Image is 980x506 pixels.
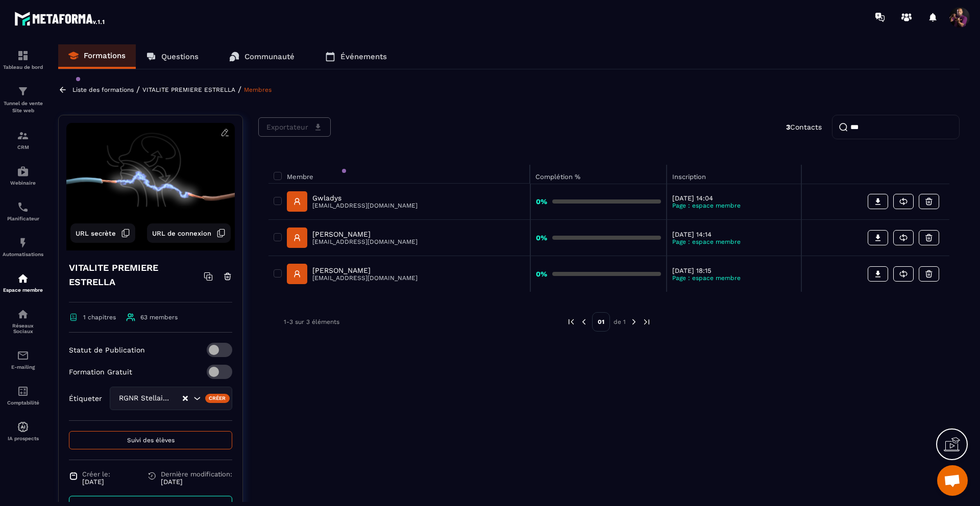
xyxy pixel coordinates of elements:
[17,201,29,213] img: scheduler
[3,216,43,221] p: Planificateur
[3,300,43,342] a: social-networksocial-networkRéseaux Sociaux
[161,470,232,478] span: Dernière modification:
[17,165,29,178] img: automations
[340,52,387,61] p: Événements
[17,49,29,62] img: formation
[3,193,43,229] a: schedulerschedulerPlanificateur
[219,44,305,69] a: Communauté
[287,227,418,248] a: [PERSON_NAME][EMAIL_ADDRESS][DOMAIN_NAME]
[312,230,418,238] p: [PERSON_NAME]
[937,465,968,496] div: Ouvrir le chat
[614,318,626,326] p: de 1
[3,323,43,334] p: Réseaux Sociaux
[579,317,589,326] img: prev
[69,368,132,376] p: Formation Gratuit
[672,274,796,282] p: Page : espace membre
[140,314,178,321] span: 63 members
[786,123,822,131] p: Contacts
[312,266,418,274] p: [PERSON_NAME]
[3,144,43,150] p: CRM
[786,123,790,131] strong: 3
[84,51,126,60] p: Formations
[69,394,102,402] p: Étiqueter
[3,78,43,122] a: formationformationTunnel de vente Site web
[82,478,110,486] p: [DATE]
[315,44,397,69] a: Événements
[69,431,232,449] button: Suivi des élèves
[3,64,43,70] p: Tableau de bord
[536,270,547,278] strong: 0%
[183,395,188,402] button: Clear Selected
[3,251,43,257] p: Automatisations
[3,377,43,413] a: accountantaccountantComptabilité
[287,191,418,212] a: Gwladys[EMAIL_ADDRESS][DOMAIN_NAME]
[17,272,29,285] img: automations
[3,287,43,293] p: Espace membre
[58,44,136,69] a: Formations
[17,237,29,249] img: automations
[672,202,796,209] p: Page : espace membre
[629,317,639,326] img: next
[110,387,232,410] div: Search for option
[171,393,182,404] input: Search for option
[152,230,211,237] span: URL de connexion
[142,86,235,93] a: VITALITE PREMIERE ESTRELLA
[72,86,134,93] a: Liste des formations
[3,342,43,377] a: emailemailE-mailing
[244,86,272,93] a: Membres
[642,317,651,326] img: next
[82,470,110,478] span: Créer le:
[284,318,339,325] p: 1-3 sur 3 éléments
[17,421,29,433] img: automations
[17,308,29,320] img: social-network
[17,130,29,142] img: formation
[672,194,796,202] p: [DATE] 14:04
[287,264,418,284] a: [PERSON_NAME][EMAIL_ADDRESS][DOMAIN_NAME]
[667,165,801,184] th: Inscription
[530,165,667,184] th: Complétion %
[17,85,29,97] img: formation
[83,314,116,321] span: 1 chapitres
[567,317,576,326] img: prev
[3,180,43,186] p: Webinaire
[536,234,547,242] strong: 0%
[312,274,418,282] p: [EMAIL_ADDRESS][DOMAIN_NAME]
[161,478,232,486] p: [DATE]
[3,42,43,78] a: formationformationTableau de bord
[3,158,43,193] a: automationsautomationsWebinaire
[672,267,796,274] p: [DATE] 18:15
[70,223,135,243] button: URL secrète
[312,238,418,245] p: [EMAIL_ADDRESS][DOMAIN_NAME]
[672,231,796,238] p: [DATE] 14:14
[147,223,231,243] button: URL de connexion
[312,194,418,202] p: Gwladys
[69,261,204,289] h4: VITALITE PREMIERE ESTRELLA
[268,165,530,184] th: Membre
[3,364,43,370] p: E-mailing
[76,230,116,237] span: URL secrète
[17,385,29,397] img: accountant
[592,312,610,332] p: 01
[136,85,140,94] span: /
[3,122,43,158] a: formationformationCRM
[3,229,43,265] a: automationsautomationsAutomatisations
[116,393,171,404] span: RGNR Stellaire
[69,346,145,354] p: Statut de Publication
[536,197,547,206] strong: 0%
[17,349,29,362] img: email
[672,238,796,245] p: Page : espace membre
[312,202,418,209] p: [EMAIL_ADDRESS][DOMAIN_NAME]
[3,400,43,406] p: Comptabilité
[161,52,199,61] p: Questions
[127,437,175,444] span: Suivi des élèves
[3,265,43,300] a: automationsautomationsEspace membre
[244,52,295,61] p: Communauté
[3,100,43,114] p: Tunnel de vente Site web
[136,44,209,69] a: Questions
[14,9,106,28] img: logo
[205,394,230,403] div: Créer
[238,85,241,94] span: /
[3,436,43,441] p: IA prospects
